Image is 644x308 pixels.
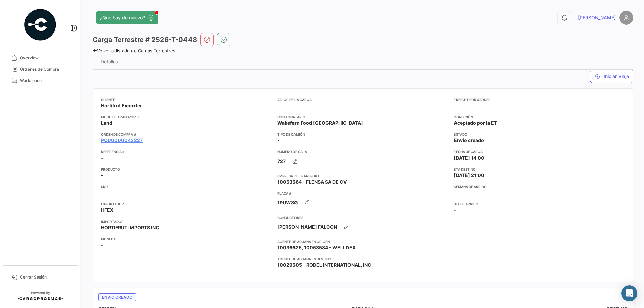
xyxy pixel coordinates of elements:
[101,167,272,172] app-card-info-title: Producto
[454,120,497,126] span: Aceptado por la ET
[101,236,272,242] app-card-info-title: Moneda
[277,173,448,179] app-card-info-title: Empresa de Transporte
[98,293,136,301] span: Envío creado
[96,11,158,24] button: ¿Qué hay de nuevo?
[101,189,103,196] span: -
[101,149,272,155] app-card-info-title: Referencia #
[5,64,75,75] a: Órdenes de Compra
[101,184,272,189] app-card-info-title: SKU
[621,285,637,301] div: Abrir Intercom Messenger
[454,132,625,137] app-card-info-title: Estado
[23,8,57,42] img: powered-by.png
[277,120,363,126] span: Wakefern Food [GEOGRAPHIC_DATA]
[93,35,197,44] h3: Carga Terrestre # 2526-T-0448
[277,97,448,102] app-card-info-title: Valor de la Carga
[101,224,161,231] span: HORTIFRUT IMPORTS INC.
[454,172,484,179] span: [DATE] 21:00
[454,167,625,172] app-card-info-title: ETA Destino
[277,215,448,220] app-card-info-title: Conductores
[454,137,484,144] span: Envío creado
[101,114,272,120] app-card-info-title: Modo de Transporte
[578,14,616,21] span: [PERSON_NAME]
[277,114,448,120] app-card-info-title: Consignatario
[277,137,280,144] span: -
[454,189,456,196] span: -
[454,201,625,207] app-card-info-title: Día de Arribo
[619,11,633,25] img: placeholder-user.png
[454,155,484,161] span: [DATE] 14:00
[101,132,272,137] app-card-info-title: Orden de Compra #
[20,66,72,72] span: Órdenes de Compra
[454,207,456,213] span: -
[20,274,72,280] span: Cerrar Sesión
[20,78,72,84] span: Workspace
[590,70,633,83] button: Iniciar Viaje
[101,137,143,144] a: PO00000043227
[277,191,448,196] app-card-info-title: Placa #
[277,244,356,251] span: 10036625, 10053584 - WELLDEX
[20,55,72,61] span: Overview
[454,184,625,189] app-card-info-title: Semana de Arribo
[277,256,448,262] app-card-info-title: Agente de Aduana en Destino
[101,242,103,248] span: -
[101,172,103,179] span: -
[277,149,448,155] app-card-info-title: Número de Caja
[454,149,625,155] app-card-info-title: Fecha de carga
[101,120,112,126] span: Land
[277,102,280,109] span: -
[93,48,175,53] a: Volver al listado de Cargas Terrestres
[454,97,625,102] app-card-info-title: Freight Forwarder
[277,158,286,165] span: 727
[277,239,448,244] app-card-info-title: Agente de Aduana en Origen
[101,207,113,213] span: HFEX
[101,97,272,102] app-card-info-title: Cliente
[100,14,145,21] span: ¿Qué hay de nuevo?
[101,201,272,207] app-card-info-title: Exportador
[277,224,337,230] span: [PERSON_NAME] FALCON
[101,219,272,224] app-card-info-title: Importador
[101,155,103,161] span: -
[5,75,75,86] a: Workspace
[277,262,373,268] span: 10029505 - RODEL INTERNATIONAL, INC.
[454,102,456,109] span: -
[277,199,298,206] span: 19UW8G
[101,59,118,64] div: Detalles
[277,132,448,137] app-card-info-title: Tipo de Camión
[277,179,347,185] span: 10053564 - FLENSA SA DE CV
[101,102,142,109] span: Hortifrut Exporter
[5,52,75,64] a: Overview
[454,114,625,120] app-card-info-title: Condición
